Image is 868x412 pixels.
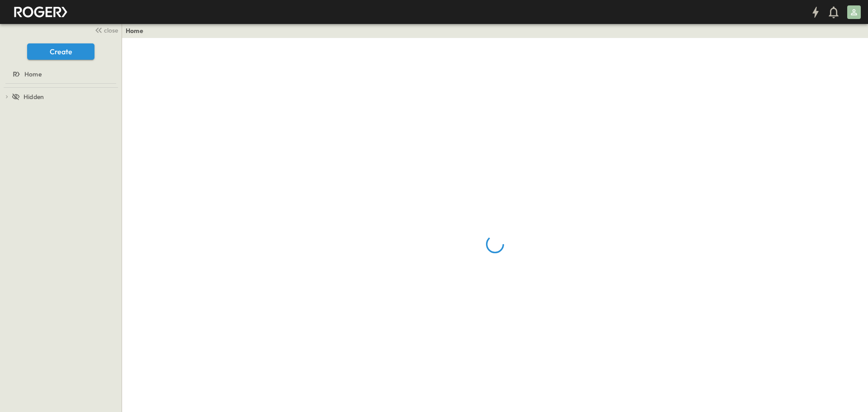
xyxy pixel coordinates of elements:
[24,92,44,101] span: Hidden
[104,26,118,35] span: close
[91,24,120,36] button: close
[27,43,94,60] button: Create
[24,70,42,79] span: Home
[126,26,143,35] a: Home
[126,26,149,35] nav: breadcrumbs
[2,68,118,81] a: Home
